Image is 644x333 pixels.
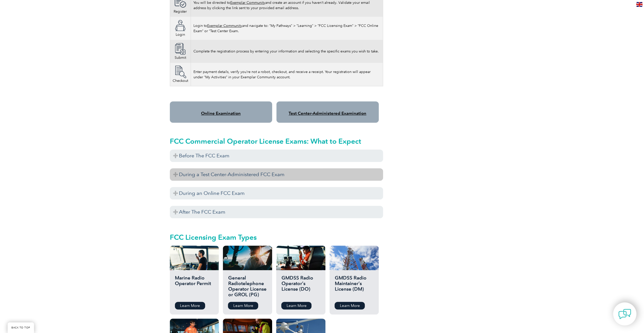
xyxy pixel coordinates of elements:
[170,233,383,241] h2: FCC Licensing Exam Types
[8,322,34,333] a: BACK TO TOP
[289,111,366,116] a: Test Center-Administered Examination
[230,1,265,5] a: Exemplar Community
[228,302,258,309] a: Learn More
[175,302,205,309] a: Learn More
[201,111,241,116] a: Online Examination
[281,302,311,309] a: Learn More
[191,17,383,40] td: Login to and navigate to: “My Pathways” > “Learning” > “FCC Licensing Exam” > “FCC Online Exam” o...
[228,275,267,298] h2: General Radiotelephone Operator License or GROL (PG)
[335,275,373,298] h2: GMDSS Radio Maintainer’s License (DM)
[170,150,383,162] h3: Before The FCC Exam
[170,206,383,218] h3: After The FCC Exam
[191,63,383,86] td: Enter payment details, verify you’re not a robot, checkout, and receive a receipt. Your registrat...
[170,63,191,86] td: Checkout
[281,275,320,298] h2: GMDSS Radio Operator’s License (DO)
[636,2,642,7] img: en
[191,40,383,63] td: Complete the registration process by entering your information and selecting the specific exams y...
[170,40,191,63] td: Submit
[175,275,214,298] h2: Marine Radio Operator Permit
[170,187,383,199] h3: During an Online FCC Exam
[170,137,383,145] h2: FCC Commercial Operator License Exams: What to Expect
[207,24,242,28] a: Exemplar Community
[618,308,631,320] img: contact-chat.png
[335,302,365,309] a: Learn More
[170,17,191,40] td: Login
[170,168,383,181] h3: During a Test Center-Administered FCC Exam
